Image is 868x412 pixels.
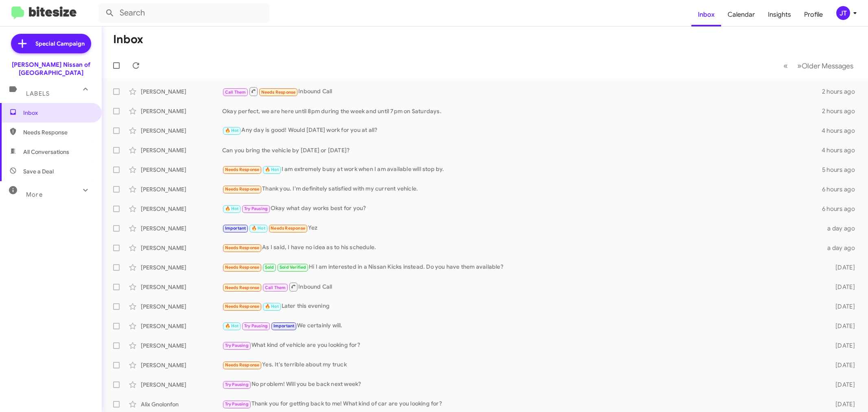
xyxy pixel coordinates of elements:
div: [DATE] [821,302,861,311]
span: Labels [26,90,50,97]
span: Call Them [265,285,286,290]
div: a day ago [821,244,861,252]
span: Important [273,323,295,329]
div: Inbound Call [222,86,821,96]
div: [DATE] [821,283,861,291]
span: Try Pausing [244,323,268,329]
div: 4 hours ago [821,127,861,135]
a: Inbox [691,3,721,26]
span: Older Messages [802,61,853,70]
div: I am extremely busy at work when I am available will stop by. [222,165,821,174]
div: 4 hours ago [821,146,861,154]
span: Needs Response [225,245,260,250]
div: We certainly will. [222,321,821,331]
span: Needs Response [225,304,260,309]
div: [PERSON_NAME] [141,146,222,154]
span: 🔥 Hot [265,167,279,172]
div: [PERSON_NAME] [141,322,222,330]
span: Sold [265,265,274,270]
span: Needs Response [225,362,260,368]
div: [PERSON_NAME] [141,342,222,350]
div: [PERSON_NAME] [141,263,222,272]
div: [PERSON_NAME] [141,244,222,252]
span: Sold Verified [280,265,306,270]
span: More [26,191,43,198]
span: Needs Response [225,186,260,192]
span: Try Pausing [244,206,268,211]
div: 2 hours ago [821,107,861,115]
div: Thank you. I'm definitely satisfied with my current vehicle. [222,184,821,194]
button: JT [829,6,859,20]
div: [DATE] [821,322,861,330]
span: » [797,61,802,71]
div: a day ago [821,224,861,232]
span: Try Pausing [225,343,249,348]
span: Needs Response [225,265,260,270]
span: Inbox [23,109,92,117]
a: Profile [798,3,829,26]
div: [PERSON_NAME] [141,205,222,213]
span: Important [225,226,246,231]
div: [DATE] [821,381,861,389]
span: Needs Response [225,167,260,172]
span: Try Pausing [225,401,249,407]
span: Needs Response [261,90,296,95]
h1: Inbox [113,33,143,46]
button: Next [792,57,858,74]
div: [PERSON_NAME] [141,107,222,115]
div: [PERSON_NAME] [141,127,222,135]
div: Inbound Call [222,282,821,292]
button: Previous [778,57,793,74]
div: [PERSON_NAME] [141,381,222,389]
div: [DATE] [821,400,861,408]
div: [PERSON_NAME] [141,302,222,311]
span: Needs Response [23,128,92,136]
a: Calendar [721,3,761,26]
span: Needs Response [225,285,260,290]
span: Try Pausing [225,382,249,387]
span: 🔥 Hot [225,128,239,133]
div: Later this evening [222,302,821,311]
div: 6 hours ago [821,205,861,213]
div: Okay perfect, we are here until 8pm during the week and until 7pm on Saturdays. [222,107,821,115]
div: [PERSON_NAME] [141,166,222,174]
span: 🔥 Hot [225,323,239,329]
div: Can you bring the vehicle by [DATE] or [DATE]? [222,146,821,154]
div: [DATE] [821,263,861,272]
div: [DATE] [821,342,861,350]
span: « [783,61,788,71]
div: 2 hours ago [821,88,861,96]
div: Alix Gnolonfon [141,400,222,408]
div: As I said, I have no idea as to his schedule. [222,243,821,252]
div: [PERSON_NAME] [141,88,222,96]
div: Okay what day works best for you? [222,204,821,213]
div: [PERSON_NAME] [141,224,222,232]
span: Call Them [225,90,246,95]
span: 🔥 Hot [225,206,239,211]
div: [PERSON_NAME] [141,283,222,291]
span: 🔥 Hot [251,226,265,231]
span: 🔥 Hot [265,304,279,309]
div: [DATE] [821,361,861,369]
nav: Page navigation example [779,57,858,74]
div: 5 hours ago [821,166,861,174]
div: No problem! Will you be back next week? [222,380,821,389]
div: 6 hours ago [821,185,861,193]
div: Thank you for getting back to me! What kind of car are you looking for? [222,399,821,409]
span: Save a Deal [23,167,54,175]
input: Search [98,3,269,23]
a: Insights [761,3,798,26]
div: What kind of vehicle are you looking for? [222,341,821,350]
div: JT [836,6,850,20]
div: Yes. It's terrible about my truck [222,360,821,370]
span: Needs Response [271,226,305,231]
span: All Conversations [23,148,69,156]
span: Special Campaign [35,39,85,48]
div: Hi I am interested in a Nissan Kicks instead. Do you have them available? [222,263,821,272]
div: [PERSON_NAME] [141,361,222,369]
div: Any day is good! Would [DATE] work for you at all? [222,126,821,135]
